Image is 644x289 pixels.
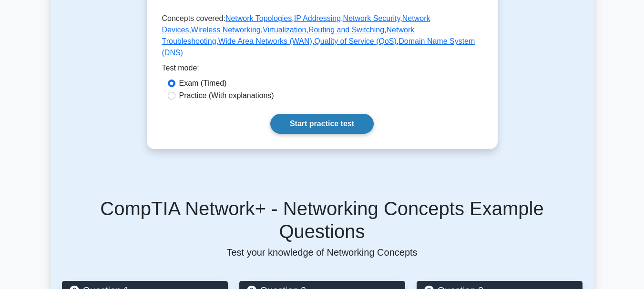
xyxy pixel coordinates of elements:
[294,14,341,22] a: IP Addressing
[263,26,306,34] a: Virtualization
[179,90,274,101] label: Practice (With explanations)
[162,62,482,78] div: Test mode:
[62,247,583,258] p: Test your knowledge of Networking Concepts
[62,197,583,243] h5: CompTIA Network+ - Networking Concepts Example Questions
[162,13,482,62] p: Concepts covered: , , , , , , , , , ,
[162,26,415,45] a: Network Troubleshooting
[343,14,400,22] a: Network Security
[191,26,261,34] a: Wireless Networking
[314,37,397,45] a: Quality of Service (QoS)
[179,78,227,89] label: Exam (Timed)
[218,37,312,45] a: Wide Area Networks (WAN)
[162,14,430,34] a: Network Devices
[308,26,384,34] a: Routing and Switching
[225,14,292,22] a: Network Topologies
[270,114,374,134] a: Start practice test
